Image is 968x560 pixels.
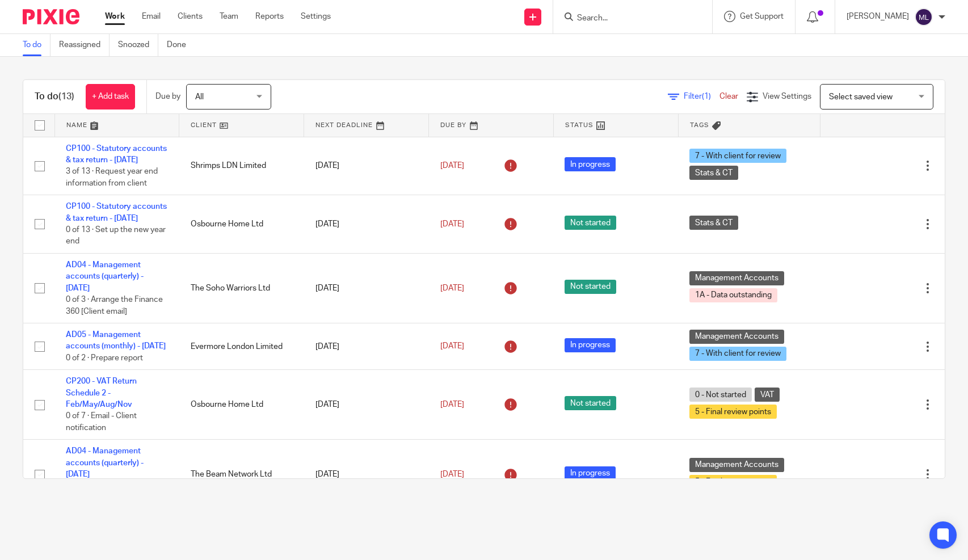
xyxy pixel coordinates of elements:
[440,343,464,351] span: [DATE]
[689,166,738,180] span: Stats & CT
[35,91,74,103] h1: To do
[105,11,125,22] a: Work
[23,34,50,56] a: To do
[689,388,752,402] span: 0 - Not started
[702,92,711,100] span: (1)
[684,92,719,100] span: Filter
[915,8,933,26] img: svg%3E
[304,440,429,510] td: [DATE]
[66,226,166,246] span: 0 of 13 · Set up the new year end
[689,216,738,230] span: Stats & CT
[118,34,158,56] a: Snoozed
[66,412,137,432] span: 0 of 7 · Email - Client notification
[178,11,203,22] a: Clients
[179,370,304,440] td: Osbourne Home Ltd
[740,12,784,20] span: Get Support
[565,157,616,171] span: In progress
[689,149,786,163] span: 7 - With client for review
[220,11,238,22] a: Team
[689,475,777,489] span: 5 - Final review points
[66,203,167,222] a: CP100 - Statutory accounts & tax return - [DATE]
[689,288,777,302] span: 1A - Data outstanding
[142,11,161,22] a: Email
[565,216,616,230] span: Not started
[565,466,616,481] span: In progress
[755,388,780,402] span: VAT
[255,11,284,22] a: Reports
[179,440,304,510] td: The Beam Network Ltd
[66,167,158,187] span: 3 of 13 · Request year end information from client
[179,137,304,195] td: Shrimps LDN Limited
[719,92,738,100] a: Clear
[763,92,811,100] span: View Settings
[829,93,893,101] span: Select saved view
[689,271,784,285] span: Management Accounts
[440,284,464,292] span: [DATE]
[689,330,784,344] span: Management Accounts
[66,331,166,350] a: AD05 - Management accounts (monthly) - [DATE]
[304,370,429,440] td: [DATE]
[304,195,429,254] td: [DATE]
[689,405,777,419] span: 5 - Final review points
[179,323,304,370] td: Evermore London Limited
[66,261,144,292] a: AD04 - Management accounts (quarterly) - [DATE]
[301,11,331,22] a: Settings
[440,470,464,478] span: [DATE]
[66,354,143,362] span: 0 of 2 · Prepare report
[440,401,464,409] span: [DATE]
[167,34,195,56] a: Done
[66,377,137,409] a: CP200 - VAT Return Schedule 2 - Feb/May/Aug/Nov
[179,195,304,254] td: Osbourne Home Ltd
[304,137,429,195] td: [DATE]
[23,9,79,24] img: Pixie
[155,91,180,102] p: Due by
[440,162,464,170] span: [DATE]
[847,11,909,22] p: [PERSON_NAME]
[565,280,616,294] span: Not started
[59,34,110,56] a: Reassigned
[440,220,464,228] span: [DATE]
[179,254,304,323] td: The Soho Warriors Ltd
[58,92,74,101] span: (13)
[690,122,709,128] span: Tags
[66,447,144,478] a: AD04 - Management accounts (quarterly) - [DATE]
[576,14,678,24] input: Search
[66,145,167,164] a: CP100 - Statutory accounts & tax return - [DATE]
[689,458,784,472] span: Management Accounts
[304,254,429,323] td: [DATE]
[86,84,135,110] a: + Add task
[304,323,429,370] td: [DATE]
[689,347,786,361] span: 7 - With client for review
[66,296,163,315] span: 0 of 3 · Arrange the Finance 360 [Client email]
[565,396,616,410] span: Not started
[565,338,616,352] span: In progress
[195,93,204,101] span: All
